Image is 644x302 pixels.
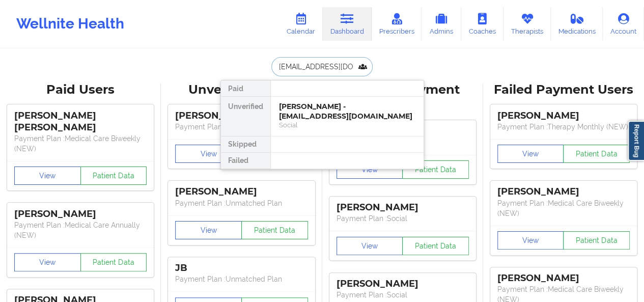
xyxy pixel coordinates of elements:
button: Patient Data [563,231,630,250]
button: Patient Data [80,167,147,185]
button: Patient Data [563,145,630,163]
div: Unverified [221,97,270,136]
button: View [337,237,403,255]
div: JB [175,262,307,274]
div: [PERSON_NAME] [175,110,307,122]
div: Skipped [221,136,270,153]
p: Payment Plan : Social [337,213,469,224]
div: [PERSON_NAME] [337,202,469,213]
div: Failed Payment Users [490,82,637,98]
button: View [497,145,564,163]
a: Medications [551,7,603,41]
a: Prescribers [372,7,422,41]
a: Account [603,7,644,41]
button: View [175,221,242,239]
p: Payment Plan : Unmatched Plan [175,122,307,132]
a: Dashboard [323,7,372,41]
p: Payment Plan : Medical Care Biweekly (NEW) [497,198,630,218]
p: Payment Plan : Medical Care Annually (NEW) [14,220,147,240]
div: Social [279,121,415,129]
button: View [14,253,81,271]
div: [PERSON_NAME] [337,278,469,290]
button: View [175,145,242,163]
div: [PERSON_NAME] [497,186,630,198]
a: Calendar [279,7,323,41]
div: Paid Users [7,82,154,98]
div: [PERSON_NAME] - [EMAIL_ADDRESS][DOMAIN_NAME] [279,102,415,121]
button: View [14,167,81,185]
p: Payment Plan : Unmatched Plan [175,274,307,284]
button: View [497,231,564,250]
div: [PERSON_NAME] [497,110,630,122]
a: Report Bug [628,121,644,161]
p: Payment Plan : Therapy Monthly (NEW) [497,122,630,132]
button: View [337,160,403,179]
div: Failed [221,153,270,169]
div: Paid [221,80,270,97]
div: [PERSON_NAME] [PERSON_NAME] [14,110,147,133]
button: Patient Data [80,253,147,271]
a: Therapists [503,7,551,41]
div: [PERSON_NAME] [175,186,307,198]
button: Patient Data [402,160,469,179]
div: Unverified Users [168,82,315,98]
button: Patient Data [241,221,308,239]
p: Payment Plan : Social [337,290,469,300]
p: Payment Plan : Medical Care Biweekly (NEW) [14,133,147,154]
button: Patient Data [402,237,469,255]
a: Coaches [461,7,503,41]
a: Admins [422,7,461,41]
div: [PERSON_NAME] [14,208,147,220]
p: Payment Plan : Unmatched Plan [175,198,307,208]
div: [PERSON_NAME] [497,272,630,284]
